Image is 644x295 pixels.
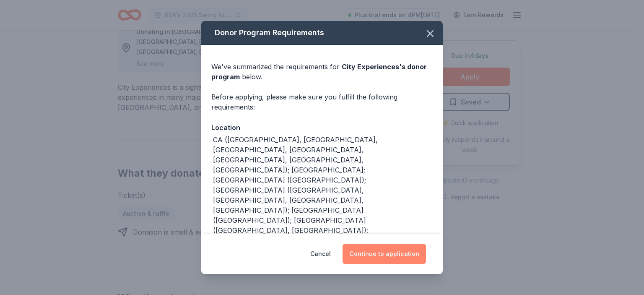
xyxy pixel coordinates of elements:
[201,21,443,45] div: Donor Program Requirements
[211,122,433,133] div: Location
[310,244,331,264] button: Cancel
[211,92,433,112] div: Before applying, please make sure you fulfill the following requirements:
[213,135,433,266] div: CA ([GEOGRAPHIC_DATA], [GEOGRAPHIC_DATA], [GEOGRAPHIC_DATA], [GEOGRAPHIC_DATA], [GEOGRAPHIC_DATA]...
[343,244,426,264] button: Continue to application
[211,62,433,82] div: We've summarized the requirements for below.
